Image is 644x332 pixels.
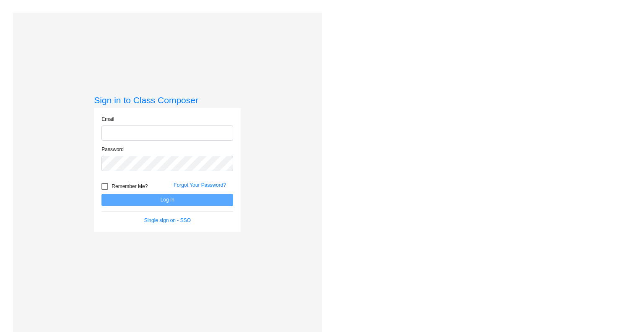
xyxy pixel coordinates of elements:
span: Remember Me? [112,181,148,191]
a: Forgot Your Password? [174,182,226,188]
h3: Sign in to Class Composer [94,95,241,105]
a: Single sign on - SSO [144,217,191,223]
button: Log In [101,194,233,206]
label: Password [101,146,124,153]
label: Email [101,115,114,123]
